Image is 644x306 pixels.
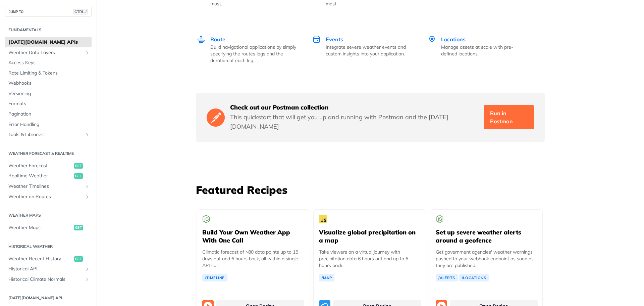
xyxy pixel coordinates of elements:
a: Events Events Integrate severe weather events and custom insights into your application. [305,21,421,78]
span: Weather Recent History [8,256,72,262]
button: Show subpages for Tools & Libraries [85,132,90,137]
a: Realtime Weatherget [5,171,92,181]
span: Weather Timelines [8,183,83,190]
p: Manage assets at scale with pre-defined locations. [441,44,529,57]
p: Take viewers on a virtual journey with precipitation data 6 hours out and up to 6 hours back. [319,249,420,269]
h2: Fundamentals [5,27,92,33]
h5: Set up severe weather alerts around a geofence [436,228,537,245]
h2: Weather Forecast & realtime [5,150,92,157]
img: Route [197,35,205,43]
h5: Build Your Own Weather App With One Call [202,228,304,245]
p: Get government agencies' weather warnings pushed to your webhook endpoint as soon as they are pub... [436,249,537,269]
a: Weather on RoutesShow subpages for Weather on Routes [5,192,92,202]
a: Run in Postman [484,105,534,129]
h5: Visualize global precipitation on a map [319,228,420,245]
span: Realtime Weather [8,173,72,179]
a: Weather Recent Historyget [5,254,92,264]
a: Versioning [5,89,92,99]
img: Postman Logo [207,107,225,127]
h2: Weather Maps [5,212,92,218]
a: Historical APIShow subpages for Historical API [5,264,92,274]
a: Weather TimelinesShow subpages for Weather Timelines [5,181,92,191]
button: Show subpages for Historical API [85,266,90,272]
span: CTRL-/ [73,9,88,14]
p: Build navigational applications by simply specifying the routes legs and the duration of each leg. [210,44,298,64]
span: Route [210,36,225,43]
a: Webhooks [5,78,92,88]
span: Historical API [8,266,83,272]
button: Show subpages for Weather on Routes [85,194,90,200]
span: get [74,256,83,262]
span: Events [326,36,343,43]
a: Weather Data LayersShow subpages for Weather Data Layers [5,48,92,58]
p: Climatic forecast of >80 data points up to 15 days out and 6 hours back, all within a single API ... [202,249,304,269]
h2: Historical Weather [5,244,92,250]
a: /Alerts [436,274,458,281]
p: This quickstart that will get you up and running with Postman and the [DATE][DOMAIN_NAME] [230,113,478,131]
a: Locations Locations Manage assets at scale with pre-defined locations. [421,21,536,78]
span: get [74,173,83,179]
span: [DATE][DOMAIN_NAME] APIs [8,39,90,46]
a: [DATE][DOMAIN_NAME] APIs [5,37,92,47]
button: Show subpages for Weather Timelines [85,184,90,189]
a: Historical Climate NormalsShow subpages for Historical Climate Normals [5,274,92,285]
a: Access Keys [5,58,92,68]
img: Locations [428,35,436,43]
button: Show subpages for Historical Climate Normals [85,277,90,282]
a: Tools & LibrariesShow subpages for Tools & Libraries [5,130,92,140]
span: Pagination [8,111,90,118]
a: Route Route Build navigational applications by simply specifying the routes legs and the duration... [197,21,305,78]
span: Weather on Routes [8,193,83,200]
span: get [74,163,83,169]
span: Versioning [8,90,90,97]
span: Locations [441,36,466,43]
h5: Check out our Postman collection [230,103,478,112]
span: Weather Data Layers [8,49,83,56]
a: Rate Limiting & Tokens [5,68,92,78]
a: Weather Mapsget [5,223,92,233]
a: /Map [319,274,334,281]
span: Tools & Libraries [8,131,83,138]
p: Integrate severe weather events and custom insights into your application. [326,44,413,57]
span: get [74,225,83,230]
h2: [DATE][DOMAIN_NAME] API [5,295,92,301]
span: Weather Maps [8,224,72,231]
span: Weather Forecast [8,163,72,169]
h3: Featured Recipes [196,182,545,197]
a: Weather Forecastget [5,161,92,171]
img: Events [313,35,321,43]
span: Historical Climate Normals [8,276,83,283]
a: Error Handling [5,120,92,130]
button: JUMP TOCTRL-/ [5,7,92,17]
span: Webhooks [8,80,90,87]
span: Access Keys [8,59,90,66]
button: Show subpages for Weather Data Layers [85,50,90,55]
span: Rate Limiting & Tokens [8,70,90,77]
span: Error Handling [8,121,90,128]
a: Formats [5,99,92,109]
a: /Timeline [202,274,227,281]
a: /Locations [459,274,489,281]
a: Pagination [5,109,92,119]
span: Formats [8,100,90,107]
